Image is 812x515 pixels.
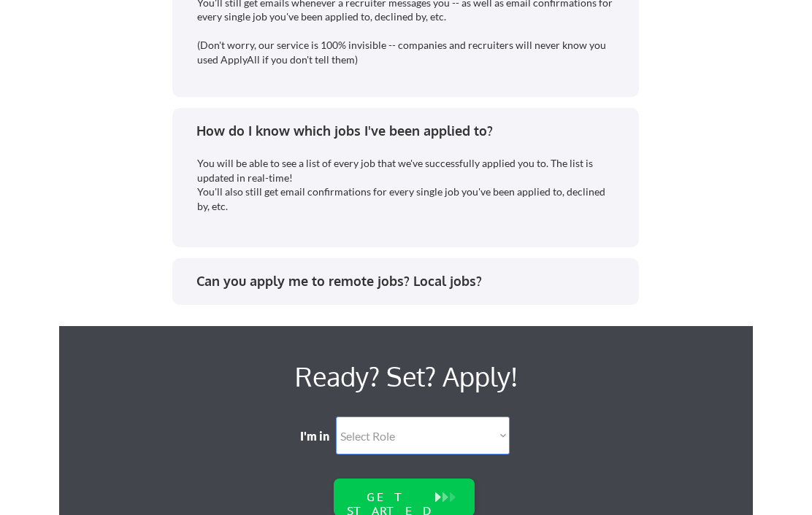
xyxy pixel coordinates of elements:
div: I'm in [300,428,340,444]
div: You will be able to see a list of every job that we've successfully applied you to. The list is u... [197,156,616,213]
div: Ready? Set? Apply! [264,355,548,398]
div: Can you apply me to remote jobs? Local jobs? [196,272,625,290]
div: How do I know which jobs I've been applied to? [196,122,625,140]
